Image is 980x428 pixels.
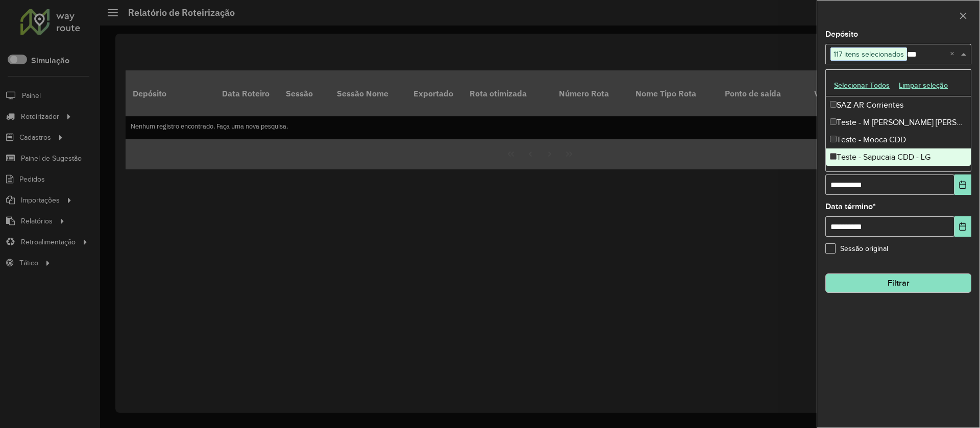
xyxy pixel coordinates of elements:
[831,48,906,60] span: 117 itens selecionados
[825,243,888,254] label: Sessão original
[829,78,894,93] button: Selecionar Todos
[826,114,971,131] div: Teste - M [PERSON_NAME] [PERSON_NAME]
[826,96,971,114] div: SAZ AR Corrientes
[826,131,971,148] div: Teste - Mooca CDD
[954,174,971,195] button: Choose Date
[950,48,959,60] span: Clear all
[825,200,876,213] label: Data término
[894,78,952,93] button: Limpar seleção
[826,148,971,166] div: Teste - Sapucaia CDD - LG
[954,216,971,237] button: Choose Date
[825,28,858,40] label: Depósito
[825,69,971,172] ng-dropdown-panel: Options list
[825,273,971,293] button: Filtrar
